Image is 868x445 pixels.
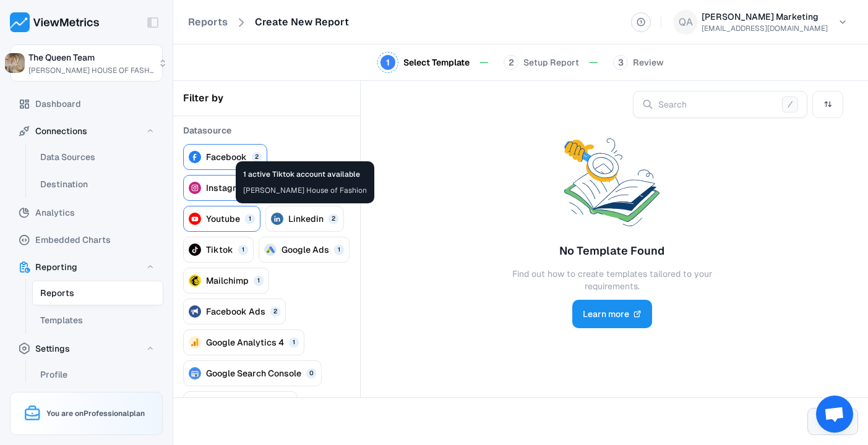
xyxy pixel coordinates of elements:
button: Profile [32,362,163,387]
span: Review [633,56,664,69]
h3: You are on Professional plan [23,402,150,425]
span: QA [673,10,698,35]
span: [PERSON_NAME] HOUSE OF FASH... [28,65,153,76]
button: Tiktok1 [183,237,254,263]
span: Setup Report [523,56,579,69]
span: Connections [35,124,87,138]
span: 2 [509,56,514,69]
button: Settings [10,336,163,361]
button: Analytics [10,200,163,225]
nav: breadcrumb [188,12,624,32]
span: 1 [334,245,344,255]
h3: Filter by [183,91,223,106]
span: Tiktok [206,244,233,256]
span: 3 [618,56,624,69]
span: Dashboard [35,96,81,111]
img: The Queen Team [5,53,25,73]
span: 1 [254,276,264,286]
span: 0 [306,368,316,378]
span: 2 [270,307,280,316]
button: Reporting [10,255,163,279]
button: Embedded Charts [10,227,163,252]
h3: Datasource [173,124,360,137]
button: Youtube1 [183,206,260,232]
span: 1 [386,56,390,69]
span: Templates [40,313,83,328]
span: 1 [289,337,299,347]
div: Open chat [816,396,853,433]
span: Data Sources [40,150,95,164]
span: Destination [40,177,88,192]
button: Mailchimp1 [183,268,269,294]
img: create report [557,128,666,237]
span: The Queen Team [28,50,95,65]
button: Dashboard [10,91,163,116]
button: Data Sources [32,145,163,169]
h2: No Template Found [493,242,731,260]
button: Connections [10,119,163,143]
button: Linkedin2 [265,206,344,232]
button: Destination [32,172,163,197]
p: 1 active Tiktok account available [243,169,367,180]
button: Facebook2 [183,144,267,170]
span: 1 [245,214,255,224]
button: Learn more [572,300,652,328]
span: Analytics [35,205,75,220]
button: Facebook Ads2 [183,299,286,324]
input: Search [658,96,777,113]
button: Templates [32,308,163,333]
span: Google Search Console [206,367,301,379]
span: Facebook Ads [206,305,265,318]
span: Youtube [206,213,240,225]
a: Learn more [583,307,629,321]
a: Create New Report [255,15,349,30]
p: Find out how to create templates tailored to your requirements. [493,268,731,292]
img: ViewMetrics's logo with text [10,12,100,32]
span: Linkedin [288,213,324,225]
span: Profile [40,367,67,382]
button: Instagram2 [183,175,269,201]
button: Google Search Console0 [183,360,322,386]
span: Mailchimp [206,274,249,287]
span: Select Template [403,56,470,69]
span: Instagram [206,182,249,194]
h6: [PERSON_NAME] Marketing [702,11,828,23]
button: Google Ads1 [259,237,350,263]
span: 1 [238,245,248,255]
span: Reports [40,286,74,300]
span: Google Analytics 4 [206,336,284,349]
p: [EMAIL_ADDRESS][DOMAIN_NAME] [702,23,828,34]
span: Facebook [206,151,247,163]
p: [PERSON_NAME] House of Fashion [243,185,367,196]
button: Reports [32,281,163,305]
span: Google Ads [281,244,329,256]
button: Google Analytics 41 [183,329,304,355]
span: 2 [252,152,262,162]
span: Settings [35,341,70,356]
nav: Progress [173,52,868,73]
span: Reporting [35,260,77,274]
span: Embedded Charts [35,232,111,247]
a: Reports [188,15,228,30]
span: 2 [329,214,338,224]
